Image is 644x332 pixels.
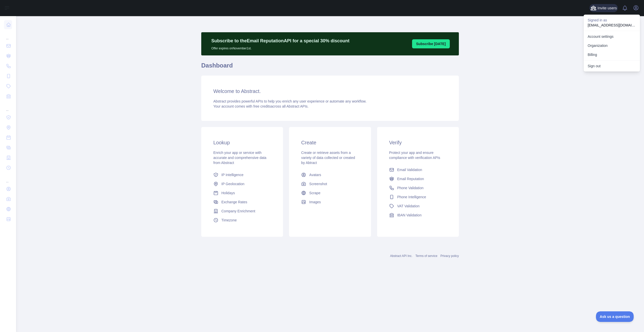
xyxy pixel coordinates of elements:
button: Subscribe [DATE] [412,39,450,48]
span: Email Validation [397,167,422,172]
a: Terms of service [415,254,437,258]
h1: Dashboard [201,61,459,74]
a: IP Geolocation [211,179,273,188]
span: Timezone [221,218,237,223]
span: Email Reputation [397,176,424,181]
div: ... [4,102,12,112]
a: Organization [584,41,640,50]
a: Timezone [211,216,273,225]
a: Company Enrichment [211,207,273,216]
span: Scrape [309,190,320,195]
a: IBAN Validation [387,211,449,220]
iframe: Toggle Customer Support [596,311,634,322]
span: free credits [253,104,271,108]
a: Privacy policy [440,254,459,258]
span: Avatars [309,172,321,177]
a: Scrape [299,188,361,197]
span: Phone Validation [397,185,424,190]
button: Invite users [589,4,618,12]
span: Create or retrieve assets from a variety of data collected or created by Abtract [301,151,355,165]
a: Phone Intelligence [387,192,449,202]
span: Exchange Rates [221,200,247,205]
span: IBAN Validation [397,213,422,218]
a: Email Validation [387,165,449,174]
a: Exchange Rates [211,197,273,207]
p: Subscribe to the Email Reputation API for a special 30 % discount [211,37,349,44]
h3: Create [301,139,359,146]
a: Holidays [211,188,273,197]
a: Images [299,197,361,207]
span: Abstract provides powerful APIs to help you enrich any user experience or automate any workflow. [213,99,367,103]
span: Your account comes with across all Abstract APIs. [213,104,308,108]
a: Email Reputation [387,174,449,183]
span: Company Enrichment [221,209,255,214]
span: IP Geolocation [221,181,245,186]
span: Invite users [597,5,617,11]
span: Phone Intelligence [397,194,426,200]
a: Abstract API Inc. [390,254,413,258]
p: Signed in as [588,18,636,23]
div: ... [4,30,12,40]
a: IP Intelligence [211,170,273,179]
span: Enrich your app or service with accurate and comprehensive data from Abstract [213,151,266,165]
a: VAT Validation [387,202,449,211]
span: Holidays [221,190,235,195]
h3: Verify [389,139,447,146]
h3: Welcome to Abstract. [213,88,447,95]
div: ... [4,173,12,183]
span: Images [309,200,321,205]
a: Avatars [299,170,361,179]
a: Account settings [584,32,640,41]
span: IP Intelligence [221,172,244,177]
button: Sign out [584,61,640,71]
button: Billing [584,50,640,59]
a: Phone Validation [387,183,449,192]
span: VAT Validation [397,204,420,209]
h3: Lookup [213,139,271,146]
p: [EMAIL_ADDRESS][DOMAIN_NAME] [588,23,636,28]
span: Protect your app and ensure compliance with verification APIs [389,151,440,160]
p: Offer expires on November 1st. [211,44,349,50]
a: Screenshot [299,179,361,188]
span: Screenshot [309,181,327,186]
